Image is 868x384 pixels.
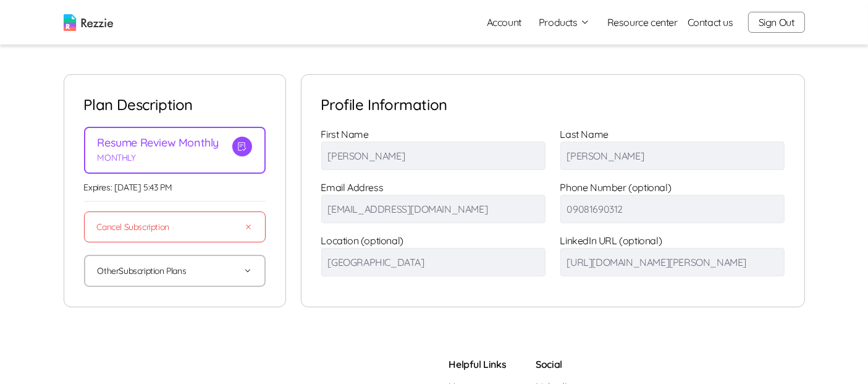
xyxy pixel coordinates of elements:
label: Last Name [560,128,609,140]
button: OtherSubscription Plans [98,256,252,286]
p: Expires: [DATE] 5:43 PM [84,181,266,194]
p: Resume Review Monthly [98,137,219,149]
label: LinkedIn URL (optional) [560,234,662,247]
h5: Helpful Links [449,357,507,372]
a: Contact us [688,15,733,30]
a: Account [477,10,531,35]
h5: Social [536,357,581,372]
label: First Name [321,128,369,140]
label: Phone Number (optional) [560,181,672,194]
p: MONTHLY [98,151,219,164]
button: Products [539,15,590,30]
p: Profile Information [321,95,785,114]
label: Location (optional) [321,234,403,247]
img: logo [64,14,113,31]
label: Email Address [321,181,384,194]
a: Resource center [607,15,678,30]
button: Sign Out [748,12,805,33]
button: Cancel Subscription [84,211,266,242]
p: Plan description [84,95,266,114]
